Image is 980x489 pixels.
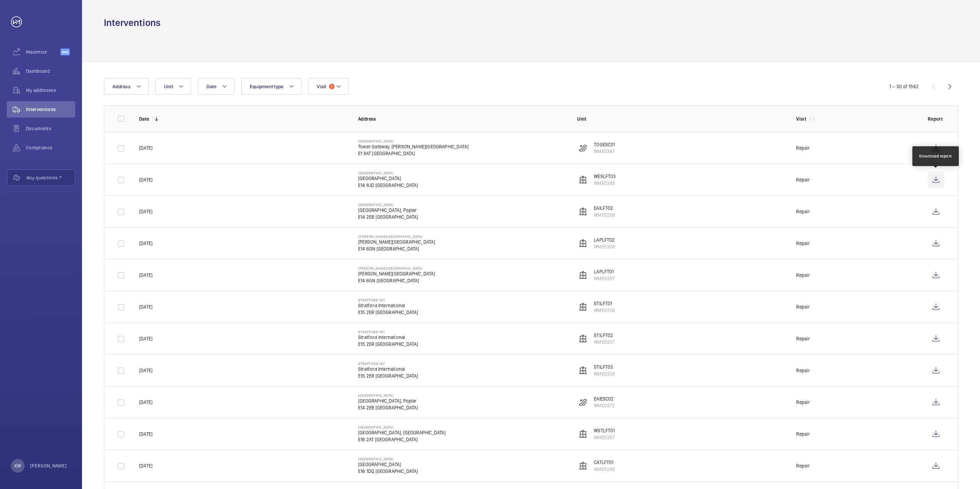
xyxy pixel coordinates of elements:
div: Repair [796,399,810,406]
p: [GEOGRAPHIC_DATA] [358,139,468,143]
p: [DATE] [139,462,152,469]
h1: Interventions [104,16,161,29]
p: LAPLFT01 [594,268,615,275]
p: Report [928,116,944,122]
img: elevator.svg [579,366,587,375]
div: 1 – 30 of 1562 [889,83,919,90]
div: Repair [796,145,810,151]
p: [DATE] [139,272,152,279]
p: TOGESC01 [594,141,615,148]
p: Stratford International [358,302,418,309]
span: Beta [60,49,70,55]
p: E14 6GN [GEOGRAPHIC_DATA] [358,245,435,252]
div: Repair [796,240,810,247]
img: elevator.svg [579,430,587,438]
p: E15 2ER [GEOGRAPHIC_DATA] [358,341,418,348]
p: WME0289 [594,466,615,473]
div: Repair [796,303,810,310]
p: EAIESC02 [594,395,615,402]
div: Repair [796,335,810,342]
img: elevator.svg [579,271,587,279]
div: Repair [796,431,810,437]
p: WME0299 [594,212,615,218]
p: Stratford International [358,334,418,341]
span: Visit [317,84,326,89]
p: [GEOGRAPHIC_DATA] [358,425,446,429]
div: Repair [796,208,810,215]
p: WME0357 [594,434,615,441]
p: WME0308 [594,243,615,250]
p: E14 6GN [GEOGRAPHIC_DATA] [358,277,435,284]
img: elevator.svg [579,176,587,184]
p: E15 2ER [GEOGRAPHIC_DATA] [358,309,418,316]
span: Unit [164,84,173,89]
p: [GEOGRAPHIC_DATA], Poplar [358,397,418,404]
p: [DATE] [139,208,152,215]
span: Interventions [26,106,75,113]
span: Equipment type [250,84,284,89]
p: [GEOGRAPHIC_DATA] [358,203,418,207]
div: Repair [796,272,810,279]
p: [GEOGRAPHIC_DATA] [358,457,418,461]
div: Repair [796,176,810,183]
p: KW [14,462,21,469]
span: 1 [329,84,335,89]
img: elevator.svg [579,303,587,311]
p: WME0349 [594,180,616,187]
p: Tower Gateway, [PERSON_NAME][GEOGRAPHIC_DATA] [358,143,468,150]
div: Repair [796,367,810,374]
p: STILFT02 [594,332,615,339]
p: [PERSON_NAME][GEOGRAPHIC_DATA] [358,266,435,270]
span: Date [206,84,216,89]
p: WME0372 [594,402,615,409]
p: Unit [577,116,785,122]
p: E16 2AT [GEOGRAPHIC_DATA] [358,436,446,443]
p: [GEOGRAPHIC_DATA], Poplar [358,207,418,214]
img: elevator.svg [579,239,587,247]
button: Address [104,78,149,95]
p: [DATE] [139,335,152,342]
p: Date [139,116,149,122]
div: Download report [919,153,952,159]
button: Equipment type [241,78,302,95]
p: [PERSON_NAME][GEOGRAPHIC_DATA] [358,239,435,245]
p: [PERSON_NAME][GEOGRAPHIC_DATA] [358,234,435,239]
p: [DATE] [139,367,152,374]
p: Stratford int [358,362,418,366]
p: STILFT03 [594,364,615,370]
div: Repair [796,462,810,469]
p: [DATE] [139,399,152,406]
p: E14 8JD [GEOGRAPHIC_DATA] [358,182,418,189]
p: Stratford International [358,366,418,372]
p: E15 2ER [GEOGRAPHIC_DATA] [358,372,418,379]
span: Address [112,84,131,89]
img: elevator.svg [579,207,587,216]
span: My addresses [26,87,75,94]
span: Compliance [26,144,75,151]
p: WME0387 [594,148,615,155]
p: [GEOGRAPHIC_DATA] [358,175,418,182]
img: escalator.svg [579,398,587,406]
p: [DATE] [139,176,152,183]
p: [GEOGRAPHIC_DATA], [GEOGRAPHIC_DATA] [358,429,446,436]
p: Stratford int [358,330,418,334]
p: E14 2EB [GEOGRAPHIC_DATA] [358,214,418,220]
span: Documents [26,125,75,132]
p: [GEOGRAPHIC_DATA] [358,393,418,397]
p: Stratford int [358,298,418,302]
p: Visit [796,116,806,122]
p: WME0336 [594,307,615,314]
p: LAPLFT02 [594,236,615,243]
p: CATLFT01 [594,459,615,466]
p: [GEOGRAPHIC_DATA] [358,461,418,468]
button: Unit [155,78,191,95]
p: [PERSON_NAME] [30,462,67,469]
img: elevator.svg [579,462,587,470]
button: Visit1 [308,78,348,95]
p: [GEOGRAPHIC_DATA] [358,171,418,175]
p: [PERSON_NAME][GEOGRAPHIC_DATA] [358,270,435,277]
span: Any questions ? [26,174,75,181]
p: WME0307 [594,275,615,282]
p: E1 8AT [GEOGRAPHIC_DATA] [358,150,468,157]
img: elevator.svg [579,335,587,343]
